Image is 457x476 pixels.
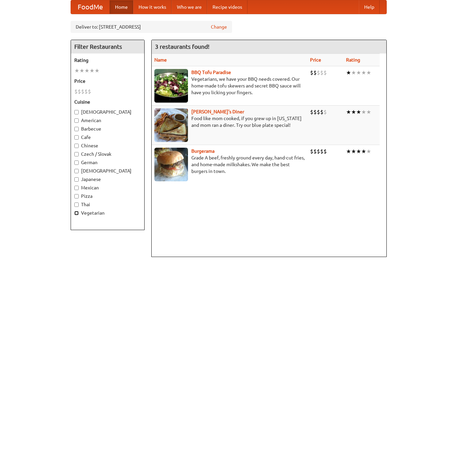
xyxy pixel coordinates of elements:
img: sallys.jpg [154,108,188,142]
a: Change [211,24,227,30]
li: ★ [356,69,361,76]
li: $ [310,148,313,155]
input: Pizza [74,194,79,198]
input: Cafe [74,135,79,140]
li: $ [323,69,327,76]
li: ★ [351,148,356,155]
label: Cafe [74,134,141,141]
input: [DEMOGRAPHIC_DATA] [74,169,79,173]
label: Vegetarian [74,210,141,216]
h5: Cuisine [74,99,141,105]
li: $ [74,88,78,95]
input: Mexican [74,186,79,190]
a: FoodMe [71,0,110,14]
li: $ [317,148,320,155]
input: American [74,118,79,123]
li: ★ [84,67,89,74]
label: Barbecue [74,125,141,132]
label: Chinese [74,142,141,149]
li: ★ [366,69,371,76]
li: $ [313,108,317,116]
img: burgerama.jpg [154,148,188,181]
p: Grade A beef, freshly ground every day, hand-cut fries, and home-made milkshakes. We make the bes... [154,154,305,175]
li: $ [320,69,323,76]
li: ★ [361,108,366,116]
li: ★ [89,67,94,74]
li: ★ [74,67,79,74]
input: Thai [74,203,79,207]
li: ★ [79,67,84,74]
input: Barbecue [74,127,79,131]
div: Deliver to: [STREET_ADDRESS] [71,21,232,33]
label: Mexican [74,184,141,191]
p: Food like mom cooked, if you grew up in [US_STATE] and mom ran a diner. Try our blue plate special! [154,115,305,129]
li: ★ [346,148,351,155]
li: ★ [356,148,361,155]
input: Vegetarian [74,211,79,215]
li: ★ [366,148,371,155]
a: How it works [133,0,172,14]
img: tofuparadise.jpg [154,69,188,103]
li: ★ [361,148,366,155]
a: Help [359,0,380,14]
li: $ [81,88,84,95]
label: [DEMOGRAPHIC_DATA] [74,168,141,174]
input: Czech / Slovak [74,152,79,156]
li: $ [317,108,320,116]
li: ★ [366,108,371,116]
a: Burgerama [191,148,215,154]
input: German [74,160,79,165]
label: [DEMOGRAPHIC_DATA] [74,109,141,115]
li: ★ [346,69,351,76]
li: $ [313,69,317,76]
label: American [74,117,141,124]
label: Pizza [74,193,141,199]
p: Vegetarians, we have your BBQ needs covered. Our home-made tofu skewers and secret BBQ sauce will... [154,76,305,96]
li: $ [323,148,327,155]
li: $ [78,88,81,95]
label: Thai [74,201,141,208]
input: [DEMOGRAPHIC_DATA] [74,110,79,114]
input: Japanese [74,177,79,182]
li: $ [320,148,323,155]
h5: Rating [74,57,141,64]
a: Name [154,57,167,63]
label: German [74,159,141,166]
li: $ [317,69,320,76]
li: $ [310,108,313,116]
h5: Price [74,78,141,84]
li: $ [84,88,88,95]
li: $ [88,88,91,95]
a: BBQ Tofu Paradise [191,70,231,75]
li: ★ [356,108,361,116]
label: Japanese [74,176,141,183]
a: Recipe videos [207,0,247,14]
li: ★ [351,69,356,76]
a: Price [310,57,321,63]
li: $ [320,108,323,116]
li: $ [323,108,327,116]
li: ★ [351,108,356,116]
li: $ [313,148,317,155]
a: [PERSON_NAME]'s Diner [191,109,244,114]
li: ★ [361,69,366,76]
a: Who we are [172,0,207,14]
li: $ [310,69,313,76]
a: Home [110,0,133,14]
h4: Filter Restaurants [71,40,144,53]
ng-pluralize: 3 restaurants found! [155,43,210,50]
li: ★ [346,108,351,116]
label: Czech / Slovak [74,151,141,157]
a: Rating [346,57,360,63]
li: ★ [94,67,100,74]
input: Chinese [74,144,79,148]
